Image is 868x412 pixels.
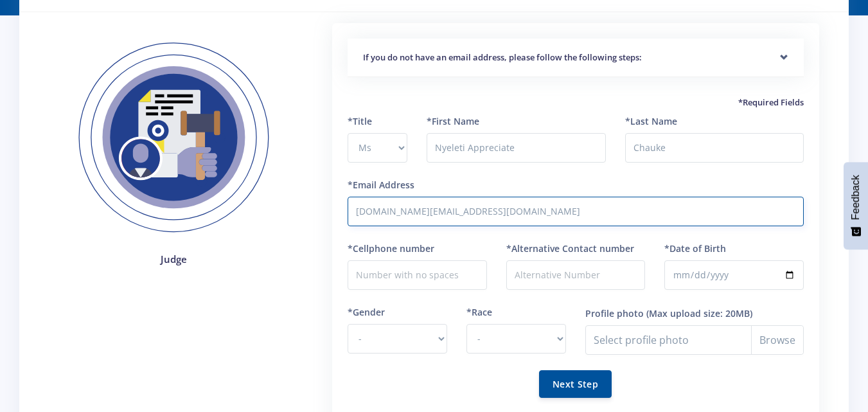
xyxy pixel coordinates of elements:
span: Feedback [850,175,862,220]
input: Number with no spaces [348,260,487,290]
h5: *Required Fields [348,96,804,109]
label: (Max upload size: 20MB) [646,307,752,320]
input: Alternative Number [506,260,646,290]
label: *Race [466,305,492,319]
label: *First Name [427,114,479,128]
button: Feedback - Show survey [844,162,868,249]
label: Profile photo [585,307,644,320]
label: *Date of Birth [664,242,726,255]
label: *Last Name [625,114,677,128]
input: Email Address [348,197,804,226]
img: Judges [59,23,288,253]
label: *Email Address [348,178,414,192]
label: *Title [348,114,372,128]
label: *Gender [348,305,385,319]
input: First Name [427,133,605,163]
input: Last Name [625,133,804,163]
label: *Cellphone number [348,242,434,255]
h5: If you do not have an email address, please follow the following steps: [363,51,788,64]
label: *Alternative Contact number [506,242,634,255]
button: Next Step [539,370,612,398]
h4: Judge [59,252,288,267]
